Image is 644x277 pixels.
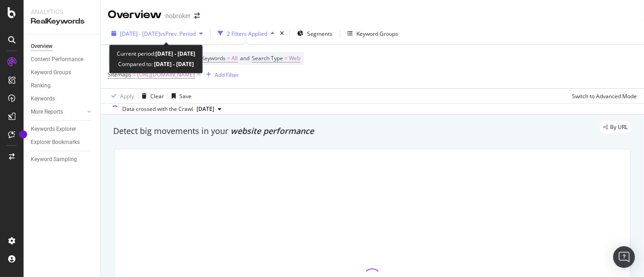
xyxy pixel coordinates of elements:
a: Keyword Sampling [31,155,94,164]
button: Save [168,89,192,103]
div: Content Performance [31,55,83,64]
div: arrow-right-arrow-left [194,13,200,19]
div: Data crossed with the Crawl [122,105,193,113]
span: Segments [307,30,332,38]
span: [URL][DOMAIN_NAME] [137,68,195,81]
div: Clear [150,92,164,100]
button: Keyword Groups [344,26,402,41]
span: 2025 Jul. 7th [197,105,214,113]
div: 2 Filters Applied [227,30,267,38]
a: Keywords [31,94,94,104]
div: Ranking [31,81,51,91]
div: Save [179,92,192,100]
span: = [133,71,136,78]
span: Keywords [201,54,226,62]
div: Switch to Advanced Mode [572,92,637,100]
a: More Reports [31,107,85,117]
b: [DATE] - [DATE] [153,61,194,68]
span: = [284,54,288,62]
button: [DATE] - [DATE]vsPrev. Period [108,26,207,41]
button: Switch to Advanced Mode [568,89,637,103]
button: Apply [108,89,134,103]
a: Ranking [31,81,94,91]
div: legacy label [600,121,631,134]
div: Overview [108,7,162,23]
div: Keywords [31,94,55,104]
a: Explorer Bookmarks [31,138,94,147]
span: [DATE] - [DATE] [120,30,160,38]
div: times [278,29,286,38]
div: Keywords Explorer [31,124,76,134]
div: Open Intercom Messenger [613,246,635,268]
div: Keyword Groups [356,30,398,38]
button: Add Filter [202,69,239,80]
a: Content Performance [31,55,94,64]
span: = [227,54,230,62]
b: [DATE] - [DATE] [155,50,195,58]
div: RealKeywords [31,16,93,27]
a: Keywords Explorer [31,124,94,134]
div: Apply [120,92,134,100]
div: Overview [31,42,53,51]
div: More Reports [31,107,63,117]
a: Overview [31,42,94,51]
button: Clear [138,89,164,103]
span: Search Type [252,54,283,62]
span: and [240,54,250,62]
span: Web [289,52,300,65]
div: Explorer Bookmarks [31,138,80,147]
span: vs Prev. Period [160,30,196,38]
a: Keyword Groups [31,68,94,77]
div: Keyword Groups [31,68,71,77]
div: Current period: [117,49,195,59]
button: [DATE] [193,104,225,115]
span: By URL [610,124,628,130]
div: nobroker [165,11,191,20]
div: Compared to: [118,59,194,70]
div: Tooltip anchor [19,130,27,138]
button: 2 Filters Applied [214,26,278,41]
div: Add Filter [215,71,239,79]
span: All [231,52,238,65]
div: Keyword Sampling [31,155,77,164]
span: Sitemaps [108,71,131,78]
button: Segments [293,26,336,41]
div: Analytics [31,7,93,16]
